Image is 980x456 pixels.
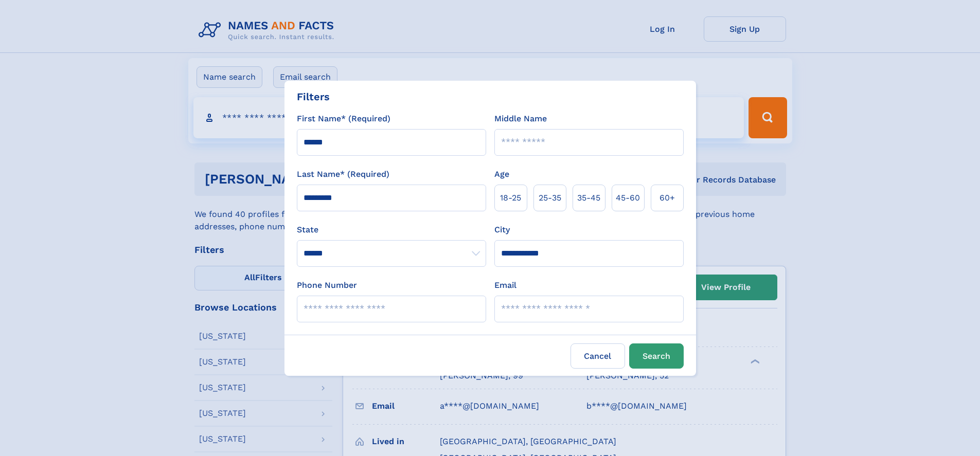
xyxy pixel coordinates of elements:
[297,279,357,291] label: Phone Number
[297,168,389,180] label: Last Name* (Required)
[494,279,516,291] label: Email
[577,192,600,204] span: 35‑45
[571,343,625,369] label: Cancel
[494,113,547,125] label: Middle Name
[297,224,486,236] label: State
[660,192,675,204] span: 60+
[539,192,561,204] span: 25‑35
[494,168,509,180] label: Age
[297,89,330,104] div: Filters
[494,224,510,236] label: City
[616,192,640,204] span: 45‑60
[629,343,684,369] button: Search
[500,192,521,204] span: 18‑25
[297,113,390,125] label: First Name* (Required)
